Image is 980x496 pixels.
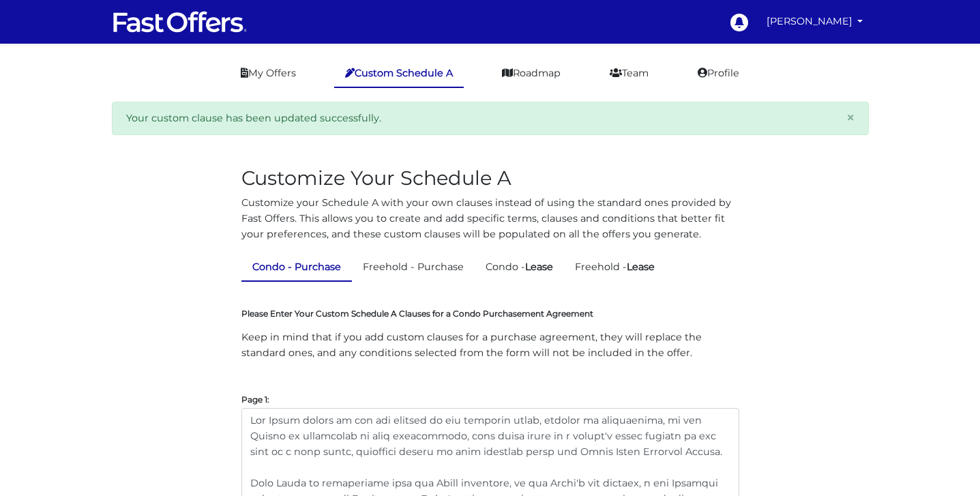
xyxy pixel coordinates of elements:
a: [PERSON_NAME] [761,8,869,35]
div: Your custom clause has been updated successfully. [112,102,869,135]
a: Custom Schedule A [334,60,464,88]
a: Freehold - Purchase [352,254,475,280]
p: Customize your Schedule A with your own clauses instead of using the standard ones provided by Fa... [241,195,739,242]
label: Page 1: [241,398,269,401]
strong: Lease [627,261,655,273]
a: My Offers [230,60,307,87]
button: Close [833,102,868,134]
a: Condo - Purchase [241,254,352,282]
strong: Lease [525,261,553,273]
a: Roadmap [491,60,571,87]
iframe: Customerly Messenger Launcher [928,443,969,484]
a: Team [599,60,659,87]
h2: Customize Your Schedule A [241,166,739,190]
a: Freehold -Lease [564,254,666,280]
p: Keep in mind that if you add custom clauses for a purchase agreement, they will replace the stand... [241,330,739,361]
a: Condo -Lease [475,254,564,280]
label: Please Enter Your Custom Schedule A Clauses for a Condo Purchasement Agreement [241,308,593,319]
span: × [846,108,855,126]
a: Profile [687,60,750,87]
